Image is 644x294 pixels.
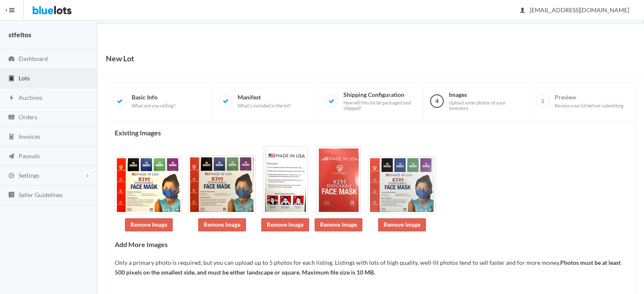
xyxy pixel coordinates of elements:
span: What's included in the lot? [238,103,291,109]
h4: Add More Images [115,241,627,248]
span: Preview [555,93,624,108]
span: Shipping Configuration [343,91,417,111]
span: Dashboard [19,55,48,62]
h4: Existing Images [115,129,627,137]
img: ac866155-fcb0-4091-abd7-dce1f448b295-1737367161.jpg [263,146,308,214]
span: Upload some photos of your inventory [449,100,522,111]
ion-icon: list box [7,191,16,199]
p: Only a primary photo is required, but you can upload up to 5 photos for each listing. Listings wi... [115,258,627,277]
a: Remove Image [198,218,246,231]
span: Images [449,91,522,111]
span: [EMAIL_ADDRESS][DOMAIN_NAME] [520,6,629,14]
span: Manifest [238,93,291,108]
ion-icon: cog [7,172,16,180]
a: Remove Image [125,218,173,231]
span: Review your lot before submitting [555,103,624,109]
span: Invoices [19,133,40,140]
span: Basic Info [132,93,175,108]
span: What are you selling? [132,103,175,109]
a: Remove Image [378,218,426,231]
span: Settings [19,172,39,179]
strong: stfeltos [8,30,31,38]
ion-icon: clipboard [7,75,16,83]
h1: New Lot [106,52,134,65]
ion-icon: person [518,7,527,15]
img: 372240bd-0489-47c2-b6c3-75ad2ad651a9-1737367160.jpg [115,156,182,214]
span: Orders [19,113,37,121]
ion-icon: calculator [7,133,16,141]
ion-icon: paper plane [7,153,16,161]
ion-icon: speedometer [7,55,16,63]
span: Auctions [19,94,42,101]
ion-icon: cash [7,114,16,122]
a: Remove Image [261,218,309,231]
b: Photos must be at least 500 pixels on the smallest side, and must be either landscape or square. ... [115,259,621,276]
span: Payouts [19,152,40,159]
span: 5 [536,94,550,108]
ion-icon: flash [7,94,16,102]
span: How will this lot be packaged and shipped? [343,100,417,111]
span: 4 [430,94,444,108]
img: 43fc1f78-2d22-4c0c-a655-6d9d8928e61a-1737367161.jpg [368,156,436,214]
span: Seller Guidelines [19,191,63,198]
a: Remove Image [315,218,362,231]
span: Lots [19,74,30,82]
img: aa9fc17c-3d3c-4f81-86fc-9b9d8e842b4a-1737367160.jpg [188,155,256,214]
img: 0b625852-76c6-414e-920d-7c6e6f6fffdc-1737367161.jpg [317,146,361,214]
